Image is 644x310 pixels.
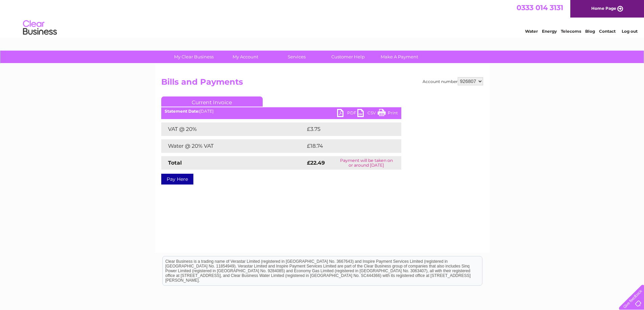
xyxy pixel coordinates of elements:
a: Services [269,51,325,63]
a: Make A Payment [372,51,427,63]
img: logo.png [23,18,57,38]
div: Account number [423,77,483,85]
td: £3.75 [305,122,385,136]
a: Contact [599,29,616,34]
div: Clear Business is a trading name of Verastar Limited (registered in [GEOGRAPHIC_DATA] No. 3667643... [163,4,482,33]
a: 0333 014 3131 [517,3,563,12]
strong: £22.49 [307,160,325,166]
strong: Total [168,160,182,166]
td: £18.74 [305,139,387,153]
a: Pay Here [161,174,193,185]
a: My Clear Business [166,51,222,63]
a: Print [378,109,398,119]
b: Statement Date: [165,109,199,114]
a: Energy [542,29,557,34]
td: VAT @ 20% [161,122,305,136]
td: Payment will be taken on or around [DATE] [332,156,401,170]
a: CSV [357,109,378,119]
a: Water [525,29,538,34]
a: Blog [585,29,595,34]
h2: Bills and Payments [161,77,483,90]
a: Log out [622,29,638,34]
a: Current Invoice [161,96,263,107]
a: Telecoms [561,29,581,34]
a: PDF [337,109,357,119]
td: Water @ 20% VAT [161,139,305,153]
a: Customer Help [320,51,376,63]
a: My Account [217,51,273,63]
div: [DATE] [161,109,401,114]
